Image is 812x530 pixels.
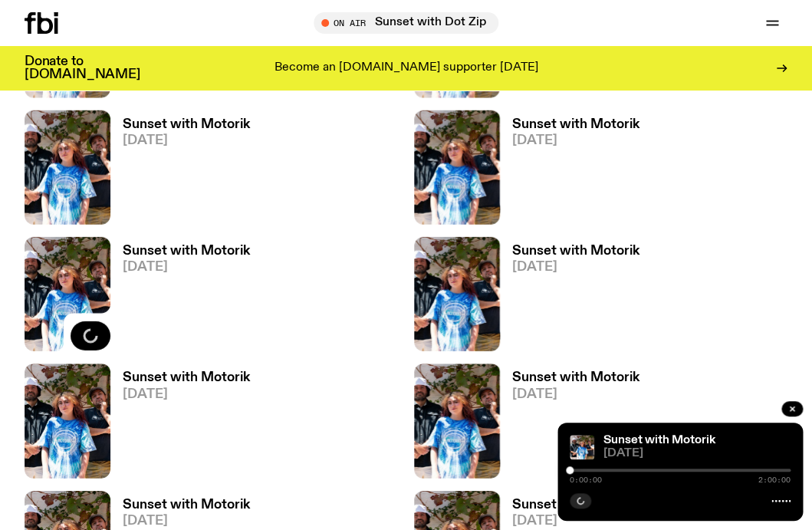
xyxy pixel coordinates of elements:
h3: Sunset with Motorik [123,499,250,512]
span: [DATE] [123,388,250,401]
a: Sunset with Motorik[DATE] [500,245,639,351]
h3: Sunset with Motorik [123,245,250,258]
img: Andrew, Reenie, and Pat stand in a row, smiling at the camera, in dappled light with a vine leafe... [570,435,594,459]
a: Sunset with Motorik[DATE] [110,118,250,225]
span: [DATE] [123,261,250,274]
h3: Sunset with Motorik [512,499,639,512]
button: On AirSunset with Dot Zip [314,12,498,34]
span: 2:00:00 [758,476,791,484]
h3: Donate to [DOMAIN_NAME] [25,55,140,81]
span: [DATE] [603,448,791,459]
img: Andrew, Reenie, and Pat stand in a row, smiling at the camera, in dappled light with a vine leafe... [25,364,110,478]
h3: Sunset with Motorik [123,118,250,131]
img: Andrew, Reenie, and Pat stand in a row, smiling at the camera, in dappled light with a vine leafe... [414,110,500,225]
p: Become an [DOMAIN_NAME] supporter [DATE] [275,61,538,75]
span: [DATE] [123,134,250,147]
span: 0:00:00 [570,476,602,484]
a: Sunset with Motorik[DATE] [110,245,250,351]
img: Andrew, Reenie, and Pat stand in a row, smiling at the camera, in dappled light with a vine leafe... [414,364,500,478]
span: [DATE] [512,388,639,401]
img: Andrew, Reenie, and Pat stand in a row, smiling at the camera, in dappled light with a vine leafe... [414,237,500,351]
a: Sunset with Motorik [603,434,715,446]
h3: Sunset with Motorik [512,245,639,258]
span: [DATE] [512,134,639,147]
span: [DATE] [512,515,639,528]
h3: Sunset with Motorik [512,118,639,131]
h3: Sunset with Motorik [512,371,639,384]
a: Sunset with Motorik[DATE] [500,371,639,478]
a: Sunset with Motorik[DATE] [110,371,250,478]
a: Sunset with Motorik[DATE] [500,118,639,225]
span: [DATE] [512,261,639,274]
img: Andrew, Reenie, and Pat stand in a row, smiling at the camera, in dappled light with a vine leafe... [25,110,110,225]
span: [DATE] [123,515,250,528]
h3: Sunset with Motorik [123,371,250,384]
